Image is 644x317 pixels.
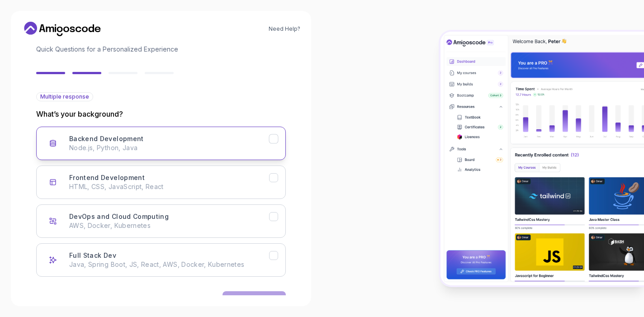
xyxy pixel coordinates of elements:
button: Back [36,291,70,309]
p: HTML, CSS, JavaScript, React [69,182,269,191]
button: Next [223,291,286,309]
img: Amigoscode Dashboard [440,32,644,285]
h3: Full Stack Dev [69,251,116,260]
h3: DevOps and Cloud Computing [69,212,169,221]
h3: Frontend Development [69,173,145,182]
button: Full Stack Dev [36,243,286,277]
p: Node.js, Python, Java [69,143,269,152]
span: Multiple response [40,93,89,100]
h3: Backend Development [69,134,144,143]
p: Java, Spring Boot, JS, React, AWS, Docker, Kubernetes [69,260,269,269]
p: Quick Questions for a Personalized Experience [36,45,286,54]
button: DevOps and Cloud Computing [36,204,286,238]
p: AWS, Docker, Kubernetes [69,221,269,230]
a: Home link [22,22,103,36]
p: What’s your background? [36,109,286,119]
button: Frontend Development [36,166,286,199]
button: Backend Development [36,127,286,160]
a: Need Help? [269,25,300,33]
